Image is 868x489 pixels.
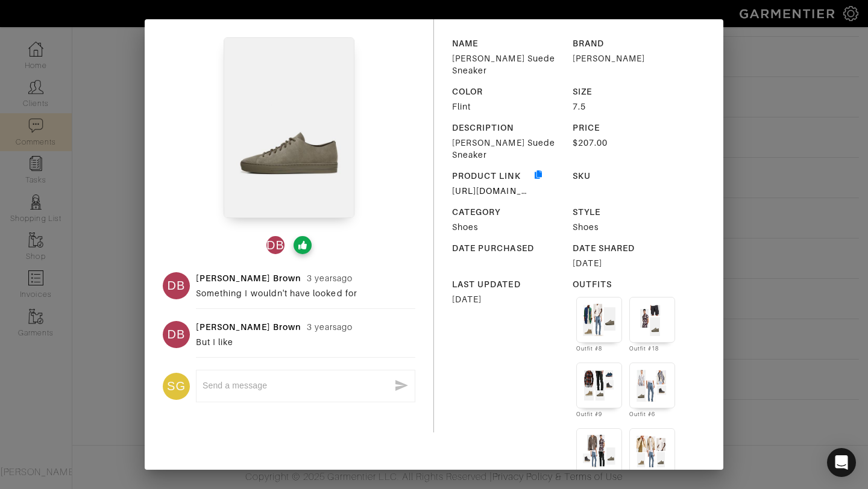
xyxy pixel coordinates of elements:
div: Outfit #6 [629,411,675,418]
div: STYLE [573,206,684,218]
div: Outfit #8 [576,345,622,352]
div: [DATE] [573,257,684,269]
img: Outfit Outfit #18 [636,304,668,336]
div: $207.00 [573,137,684,149]
div: [PERSON_NAME] [573,52,684,64]
div: [PERSON_NAME] Suede Sneaker [452,137,564,161]
div: SG [163,373,190,400]
div: 3 years ago [307,272,353,284]
div: Outfit #18 [629,345,675,352]
div: Shoes [573,221,684,233]
img: QhkvP2RDv6v8Pxyq1AqVwMPN.jpeg [224,37,354,218]
div: DB [163,272,190,299]
div: SIZE [573,86,684,98]
div: Shoes [452,221,564,233]
div: Something I wouldn't have looked for [196,287,415,299]
div: LAST UPDATED [452,278,564,290]
div: [PERSON_NAME] Suede Sneaker [452,52,564,76]
a: [PERSON_NAME] Brown [196,322,301,332]
img: Outfit Outfit #6 [636,369,668,402]
div: DATE PURCHASED [452,242,564,254]
img: Outfit Outfit #9 [583,369,615,402]
img: Outfit Outfit #10 [636,435,668,467]
div: BRAND [573,37,684,49]
div: DESCRIPTION [452,122,564,134]
img: Outfit Cool, Calm, & Creative [583,435,615,467]
div: SKU [573,170,684,182]
img: Outfit Outfit #8 [583,304,615,336]
div: 7.5 [573,101,684,113]
div: PRICE [573,122,684,134]
div: OUTFITS [573,278,684,290]
a: [URL][DOMAIN_NAME][DOMAIN_NAME][PERSON_NAME] [452,186,697,196]
div: But I like [196,336,415,348]
div: NAME [452,37,564,49]
div: DATE SHARED [573,242,684,254]
div: CATEGORY [452,206,564,218]
div: DB [266,236,285,254]
div: Open Intercom Messenger [827,448,856,477]
div: [DATE] [452,293,564,305]
div: Flint [452,101,564,113]
div: DB [163,321,190,348]
a: [PERSON_NAME] Brown [196,273,301,283]
div: 3 years ago [307,321,353,333]
div: PRODUCT LINK [452,170,532,182]
div: Outfit #9 [576,411,622,418]
div: COLOR [452,86,564,98]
